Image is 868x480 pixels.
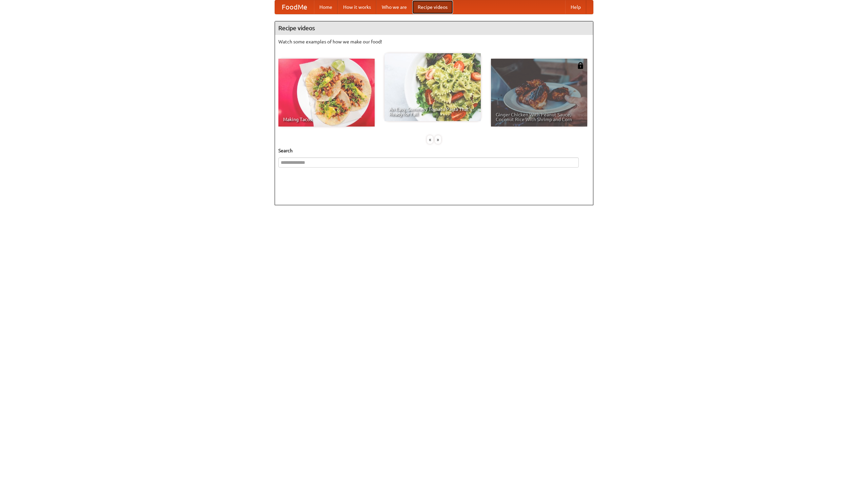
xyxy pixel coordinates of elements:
h5: Search [278,147,590,154]
img: 483408.png [577,62,584,69]
div: » [435,135,441,144]
a: Home [314,0,338,14]
a: Making Tacos [278,59,375,127]
a: FoodMe [275,0,314,14]
a: Help [565,0,586,14]
span: Making Tacos [283,117,370,122]
a: Who we are [376,0,412,14]
a: Recipe videos [412,0,453,14]
div: « [427,135,433,144]
a: How it works [338,0,376,14]
span: An Easy, Summery Tomato Pasta That's Ready for Fall [389,107,476,116]
h4: Recipe videos [275,21,593,35]
a: An Easy, Summery Tomato Pasta That's Ready for Fall [384,53,481,121]
p: Watch some examples of how we make our food! [278,38,590,45]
